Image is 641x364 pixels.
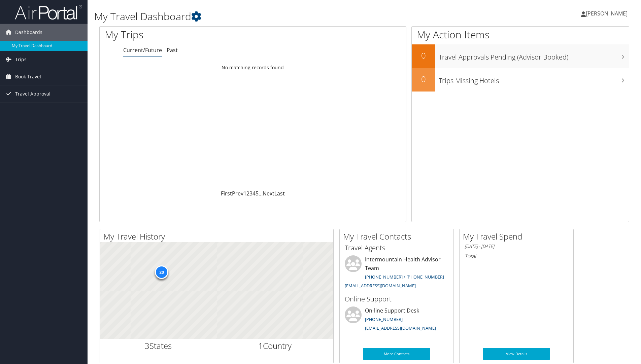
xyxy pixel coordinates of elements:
[232,190,243,197] a: Prev
[465,252,568,260] h6: Total
[412,73,435,85] h2: 0
[15,51,27,68] span: Trips
[258,340,263,351] span: 1
[15,68,41,85] span: Book Travel
[586,10,628,17] span: [PERSON_NAME]
[412,44,629,68] a: 0Travel Approvals Pending (Advisor Booked)
[155,265,168,279] div: 20
[103,231,333,242] h2: My Travel History
[221,190,232,197] a: First
[94,9,454,24] h1: My Travel Dashboard
[345,294,448,304] h3: Online Support
[483,348,550,360] a: View Details
[365,274,444,280] a: [PHONE_NUMBER] / [PHONE_NUMBER]
[365,316,403,322] a: [PHONE_NUMBER]
[341,255,452,291] li: Intermountain Health Advisor Team
[412,68,629,92] a: 0Trips Missing Hotels
[252,190,256,197] a: 4
[365,325,436,331] a: [EMAIL_ADDRESS][DOMAIN_NAME]
[412,28,629,42] h1: My Action Items
[145,340,149,351] span: 3
[243,190,246,197] a: 1
[222,340,329,352] h2: Country
[15,24,42,41] span: Dashboards
[15,4,82,20] img: airportal-logo.png
[274,190,285,197] a: Last
[341,306,452,334] li: On-line Support Desk
[167,46,178,54] a: Past
[249,190,252,197] a: 3
[15,85,50,102] span: Travel Approval
[343,231,453,242] h2: My Travel Contacts
[412,50,435,61] h2: 0
[263,190,274,197] a: Next
[100,62,406,74] td: No matching records found
[123,46,162,54] a: Current/Future
[105,28,273,42] h1: My Trips
[246,190,249,197] a: 2
[345,243,448,253] h3: Travel Agents
[259,190,263,197] span: …
[465,243,568,250] h6: [DATE] - [DATE]
[439,73,629,85] h3: Trips Missing Hotels
[463,231,573,242] h2: My Travel Spend
[581,3,634,24] a: [PERSON_NAME]
[256,190,259,197] a: 5
[439,49,629,62] h3: Travel Approvals Pending (Advisor Booked)
[363,348,430,360] a: More Contacts
[345,283,416,289] a: [EMAIL_ADDRESS][DOMAIN_NAME]
[105,340,212,352] h2: States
